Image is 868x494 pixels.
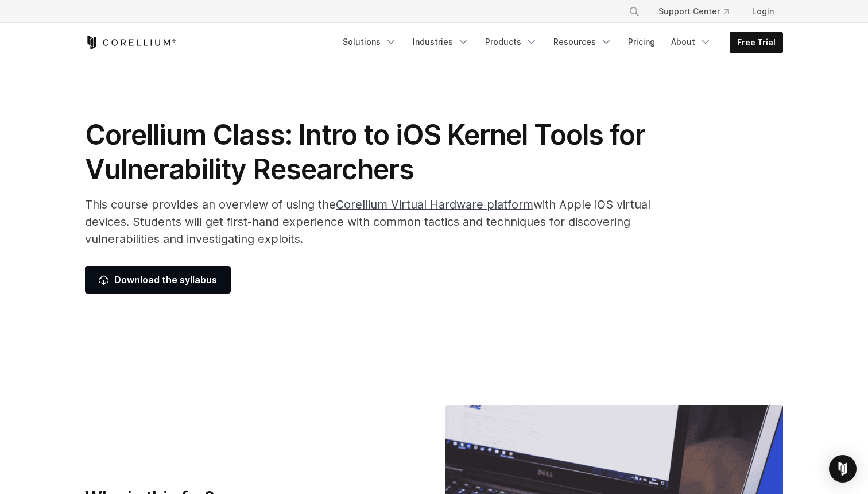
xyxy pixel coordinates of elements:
[743,1,783,22] a: Login
[85,196,659,248] p: This course provides an overview of using the with Apple iOS virtual devices. Students will get f...
[406,32,476,52] a: Industries
[336,32,404,52] a: Solutions
[547,32,619,52] a: Resources
[85,266,231,294] a: Download the syllabus
[624,1,645,22] button: Search
[336,32,783,53] div: Navigation Menu
[85,36,176,49] a: Corellium Home
[829,455,857,483] div: Open Intercom Messenger
[85,118,659,187] h1: Corellium Class: Intro to iOS Kernel Tools for Vulnerability Researchers
[336,198,533,211] a: Corellium Virtual Hardware platform
[730,32,782,53] a: Free Trial
[664,32,718,52] a: About
[478,32,544,52] a: Products
[621,32,662,52] a: Pricing
[99,273,217,287] span: Download the syllabus
[615,1,783,22] div: Navigation Menu
[649,1,738,22] a: Support Center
